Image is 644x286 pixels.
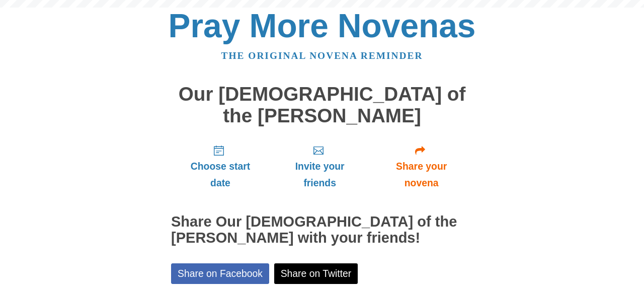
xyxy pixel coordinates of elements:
h1: Our [DEMOGRAPHIC_DATA] of the [PERSON_NAME] [171,84,473,126]
a: Invite your friends [270,136,370,196]
a: Pray More Novenas [169,7,476,44]
a: Choose start date [171,136,270,196]
a: Share on Facebook [171,263,269,284]
a: Share on Twitter [274,263,358,284]
span: Invite your friends [280,158,360,191]
span: Share your novena [380,158,463,191]
a: Share your novena [370,136,473,196]
h2: Share Our [DEMOGRAPHIC_DATA] of the [PERSON_NAME] with your friends! [171,214,473,246]
a: The original novena reminder [221,50,423,61]
span: Choose start date [181,158,260,191]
